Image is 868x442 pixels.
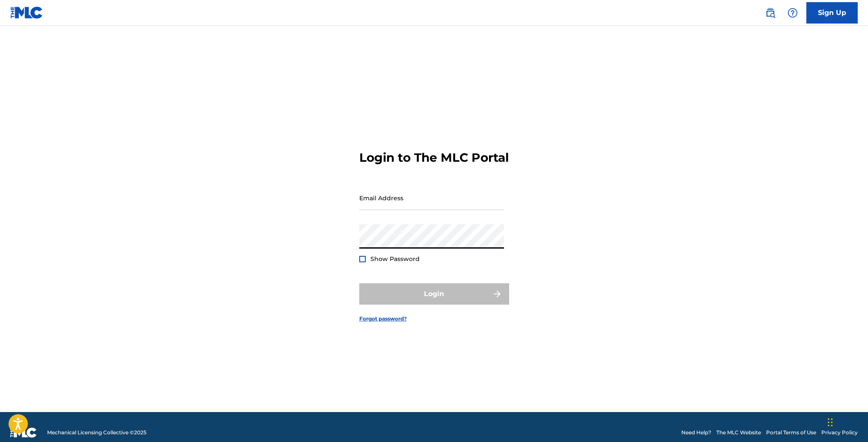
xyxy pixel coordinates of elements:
[10,427,37,438] img: logo
[370,255,420,263] span: Show Password
[716,429,761,436] a: The MLC Website
[762,4,779,21] a: Public Search
[766,429,816,436] a: Portal Terms of Use
[784,4,801,21] div: Help
[359,315,407,323] a: Forgot password?
[806,2,858,24] a: Sign Up
[681,429,711,436] a: Need Help?
[10,6,43,19] img: MLC Logo
[821,429,858,436] a: Privacy Policy
[825,401,868,442] div: Widget chat
[825,401,868,442] iframe: Chat Widget
[765,8,776,18] img: search
[828,409,833,435] div: Trascina
[47,429,146,436] span: Mechanical Licensing Collective © 2025
[359,150,509,165] h3: Login to The MLC Portal
[787,8,798,18] img: help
